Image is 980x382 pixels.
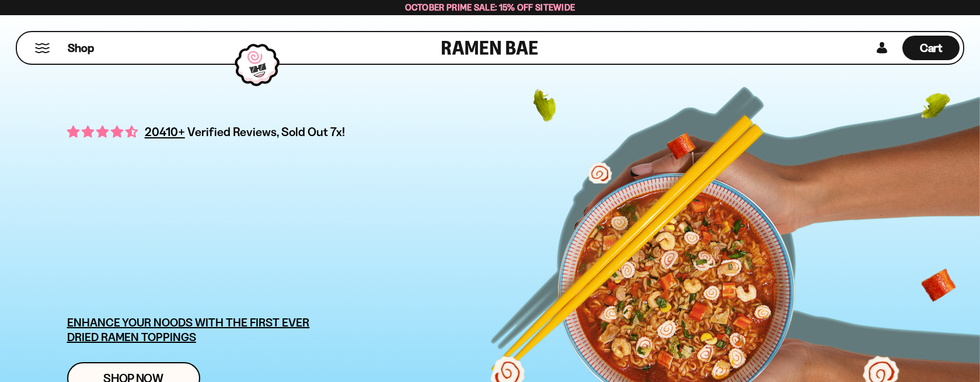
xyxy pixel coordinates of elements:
a: Shop [68,36,94,60]
button: Mobile Menu Trigger [34,43,50,53]
span: Cart [920,41,943,55]
span: Verified Reviews, Sold Out 7x! [187,124,346,139]
span: October Prime Sale: 15% off Sitewide [405,2,576,13]
div: Cart [902,32,960,64]
span: Shop [68,40,94,56]
span: 20410+ [145,123,185,141]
